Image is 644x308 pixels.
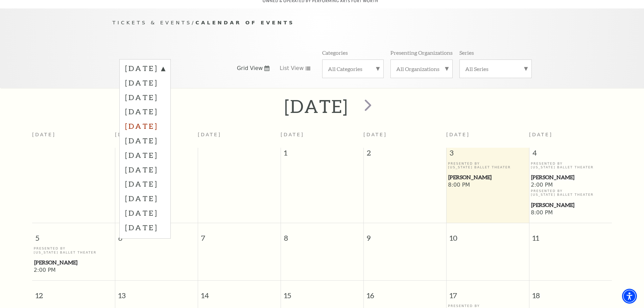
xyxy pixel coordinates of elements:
[448,162,527,169] p: Presented By [US_STATE] Ballet Theater
[34,267,113,274] span: 2:00 PM
[125,104,165,119] label: [DATE]
[364,281,446,304] span: 16
[529,281,612,304] span: 18
[529,132,553,137] span: [DATE]
[447,223,529,246] span: 10
[284,95,348,117] h2: [DATE]
[364,223,446,246] span: 9
[237,65,263,72] span: Grid View
[115,128,198,148] th: [DATE]
[115,281,198,304] span: 13
[115,223,198,246] span: 6
[32,281,115,304] span: 12
[34,246,113,254] p: Presented By [US_STATE] Ballet Theater
[531,162,610,169] p: Presented By [US_STATE] Ballet Theater
[280,65,304,72] span: List View
[113,20,192,25] span: Tickets & Events
[355,94,379,118] button: next
[465,65,526,72] label: All Series
[363,132,387,137] span: [DATE]
[531,182,610,189] span: 2:00 PM
[125,133,165,148] label: [DATE]
[34,258,113,267] span: [PERSON_NAME]
[281,223,363,246] span: 8
[125,75,165,90] label: [DATE]
[125,90,165,104] label: [DATE]
[531,201,610,209] span: [PERSON_NAME]
[125,206,165,220] label: [DATE]
[328,65,378,72] label: All Categories
[531,189,610,197] p: Presented By [US_STATE] Ballet Theater
[622,289,637,304] div: Accessibility Menu
[113,19,532,27] p: /
[459,49,474,56] p: Series
[125,148,165,162] label: [DATE]
[364,148,446,161] span: 2
[125,119,165,133] label: [DATE]
[125,162,165,177] label: [DATE]
[447,281,529,304] span: 17
[448,182,527,189] span: 8:00 PM
[198,223,281,246] span: 7
[396,65,447,72] label: All Organizations
[125,220,165,235] label: [DATE]
[281,148,363,161] span: 1
[531,209,610,217] span: 8:00 PM
[32,128,115,148] th: [DATE]
[125,176,165,191] label: [DATE]
[448,173,527,182] span: [PERSON_NAME]
[32,223,115,246] span: 5
[281,281,363,304] span: 15
[281,132,304,137] span: [DATE]
[531,173,610,182] span: [PERSON_NAME]
[390,49,453,56] p: Presenting Organizations
[529,223,612,246] span: 11
[447,148,529,161] span: 3
[198,281,281,304] span: 14
[125,191,165,206] label: [DATE]
[446,132,470,137] span: [DATE]
[198,128,281,148] th: [DATE]
[529,148,612,161] span: 4
[125,63,165,75] label: [DATE]
[195,20,294,25] span: Calendar of Events
[322,49,348,56] p: Categories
